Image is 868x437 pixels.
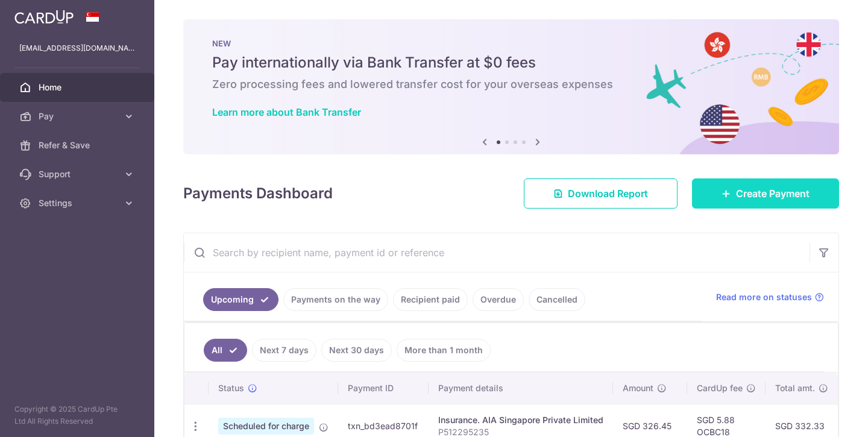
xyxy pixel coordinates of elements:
span: Scheduled for charge [218,418,314,435]
span: Home [39,81,118,93]
a: More than 1 month [397,339,491,362]
span: Total amt. [775,382,815,394]
a: Read more on statuses [716,291,824,303]
p: NEW [212,39,810,48]
span: Download Report [568,186,648,201]
a: Upcoming [203,288,278,311]
a: Recipient paid [393,288,468,311]
a: Cancelled [529,288,585,311]
span: Read more on statuses [716,291,812,303]
p: [EMAIL_ADDRESS][DOMAIN_NAME] [19,42,135,54]
a: Download Report [524,178,678,209]
div: Insurance. AIA Singapore Private Limited [438,414,603,426]
a: Learn more about Bank Transfer [212,106,361,118]
h6: Zero processing fees and lowered transfer cost for your overseas expenses [212,77,810,92]
th: Payment ID [338,373,429,404]
input: Search by recipient name, payment id or reference [184,233,810,272]
span: Pay [39,110,118,122]
a: Next 30 days [321,339,392,362]
a: Next 7 days [252,339,316,362]
a: Create Payment [692,178,839,209]
h4: Payments Dashboard [183,183,333,204]
a: All [204,339,247,362]
th: Payment details [429,373,613,404]
span: Support [39,168,118,180]
span: CardUp fee [697,382,743,394]
span: Settings [39,197,118,209]
h5: Pay internationally via Bank Transfer at $0 fees [212,53,810,72]
span: Refer & Save [39,139,118,151]
span: Status [218,382,244,394]
a: Overdue [473,288,524,311]
span: Amount [623,382,653,394]
a: Payments on the way [283,288,388,311]
img: CardUp [14,10,74,24]
span: Create Payment [736,186,810,201]
img: Bank transfer banner [183,19,839,154]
